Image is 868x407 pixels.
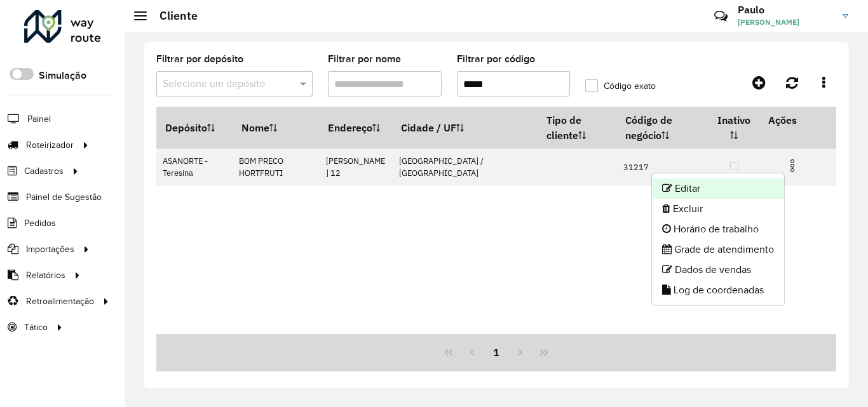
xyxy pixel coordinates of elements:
th: Nome [233,107,319,149]
span: Roteirizador [26,138,74,152]
label: Filtrar por código [457,51,535,67]
li: Log de coordenadas [652,280,784,300]
span: Importações [26,243,74,256]
span: Cadastros [24,164,64,178]
span: Tático [24,321,48,334]
th: Cidade / UF [393,107,538,149]
h3: Paulo [738,4,833,16]
th: Depósito [156,107,233,149]
span: Pedidos [24,217,56,230]
td: BOM PRECO HORTFRUTI [233,149,319,186]
th: Código de negócio [617,107,709,149]
td: ASANORTE - Teresina [156,149,233,186]
li: Horário de trabalho [652,219,784,239]
label: Filtrar por depósito [156,51,243,67]
li: Grade de atendimento [652,239,784,260]
label: Filtrar por nome [328,51,401,67]
th: Ações [759,107,836,133]
label: Código exato [585,79,656,93]
span: Painel de Sugestão [26,190,102,204]
span: [PERSON_NAME] [738,17,833,28]
th: Inativo [709,107,759,149]
td: [PERSON_NAME] 12 [319,149,393,186]
label: Simulação [39,68,86,83]
a: Contato Rápido [707,3,735,30]
li: Editar [652,178,784,199]
button: 1 [484,340,508,364]
span: Relatórios [26,269,65,282]
h2: Cliente [147,9,198,23]
td: 31217 [617,149,709,186]
span: Retroalimentação [26,295,94,308]
span: Painel [27,112,51,126]
th: Tipo de cliente [538,107,616,149]
td: [GEOGRAPHIC_DATA] / [GEOGRAPHIC_DATA] [393,149,538,186]
th: Endereço [319,107,393,149]
li: Excluir [652,199,784,219]
li: Dados de vendas [652,260,784,280]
